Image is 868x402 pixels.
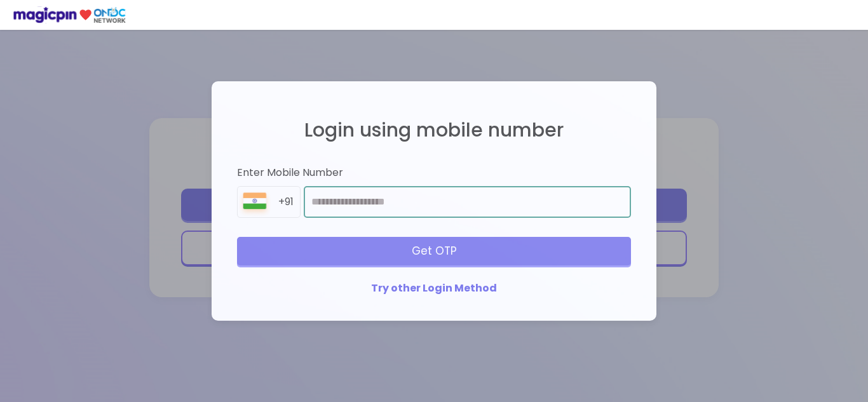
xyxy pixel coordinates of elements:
div: Enter Mobile Number [237,166,631,180]
img: ondc-logo-new-small.8a59708e.svg [13,6,126,23]
img: 8BGLRPwvQ+9ZgAAAAASUVORK5CYII= [238,190,272,217]
div: Try other Login Method [237,281,631,296]
h2: Login using mobile number [237,119,631,140]
div: +91 [278,195,300,210]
